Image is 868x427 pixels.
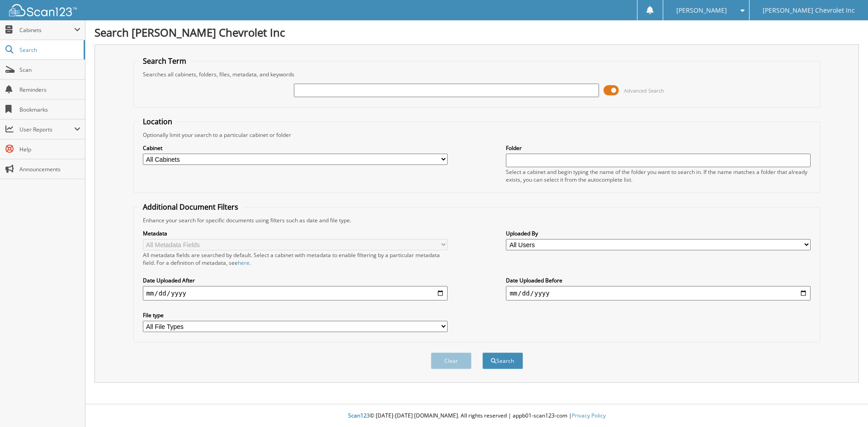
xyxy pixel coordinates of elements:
[19,126,74,133] span: User Reports
[143,230,448,237] label: Metadata
[138,216,816,224] div: Enhance your search for specific documents using filters such as date and file type.
[506,144,811,152] label: Folder
[138,70,816,78] div: Searches all cabinets, folders, files, metadata, and keywords
[138,117,177,127] legend: Location
[138,202,243,212] legend: Additional Document Filters
[143,311,448,319] label: File type
[348,412,370,419] span: Scan123
[19,26,74,34] span: Cabinets
[85,405,868,427] div: © [DATE]-[DATE] [DOMAIN_NAME]. All rights reserved | appb01-scan123-com |
[19,165,80,173] span: Announcements
[676,8,727,13] span: [PERSON_NAME]
[138,56,191,66] legend: Search Term
[431,352,472,369] button: Clear
[143,144,448,152] label: Cabinet
[143,286,448,300] input: start
[482,352,523,369] button: Search
[19,66,80,74] span: Scan
[9,4,77,16] img: scan123-logo-white.svg
[138,131,816,139] div: Optionally limit your search to a particular cabinet or folder
[19,145,80,153] span: Help
[238,259,250,267] a: here
[763,8,855,13] span: [PERSON_NAME] Chevrolet Inc
[506,168,811,183] div: Select a cabinet and begin typing the name of the folder you want to search in. If the name match...
[506,230,811,237] label: Uploaded By
[572,412,606,419] a: Privacy Policy
[143,251,448,267] div: All metadata fields are searched by default. Select a cabinet with metadata to enable filtering b...
[506,286,811,300] input: end
[19,46,79,54] span: Search
[19,106,80,113] span: Bookmarks
[94,25,859,40] h1: Search [PERSON_NAME] Chevrolet Inc
[143,277,448,284] label: Date Uploaded After
[624,87,664,94] span: Advanced Search
[506,277,811,284] label: Date Uploaded Before
[19,86,80,94] span: Reminders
